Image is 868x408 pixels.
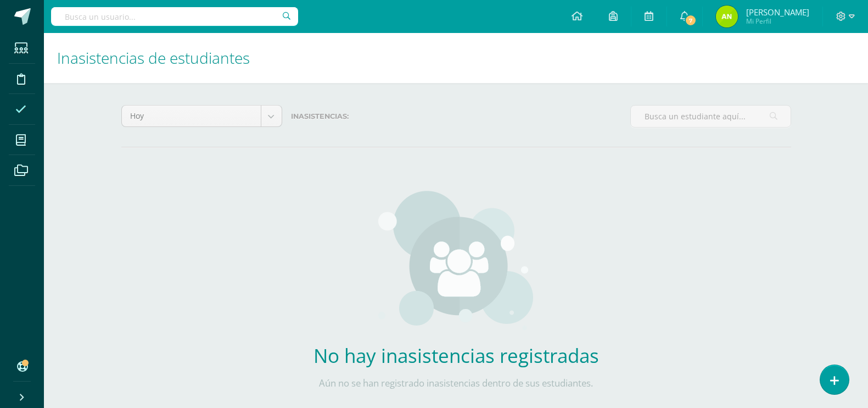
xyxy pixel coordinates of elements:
span: 7 [685,14,697,26]
img: 0e30a1b9d0f936b016857a7067cac0ae.png [716,5,738,27]
label: Inasistencias: [291,105,621,128]
input: Busca un usuario... [51,7,298,26]
p: Aún no se han registrado inasistencias dentro de sus estudiantes. [294,377,618,389]
span: Mi Perfil [746,16,809,26]
h2: No hay inasistencias registradas [294,343,618,368]
input: Busca un estudiante aquí... [631,106,791,127]
span: Inasistencias de estudiantes [57,47,250,68]
span: [PERSON_NAME] [746,7,809,18]
span: Hoy [130,106,253,126]
img: groups.png [378,191,534,334]
a: Hoy [122,106,282,126]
